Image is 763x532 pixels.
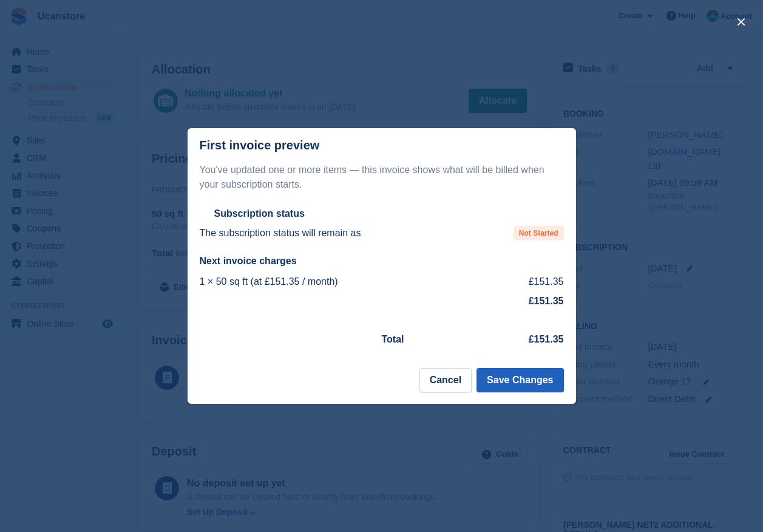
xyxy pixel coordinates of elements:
[514,226,564,240] span: Not Started
[382,334,404,344] strong: Total
[200,138,320,152] p: First invoice preview
[529,296,564,306] strong: £151.35
[490,272,563,292] td: £151.35
[200,272,490,292] td: 1 × 50 sq ft (at £151.35 / month)
[200,226,361,240] p: The subscription status will remain as
[476,368,563,392] button: Save Changes
[200,255,564,267] h2: Next invoice charges
[419,368,472,392] button: Cancel
[529,334,564,344] strong: £151.35
[200,163,564,192] p: You've updated one or more items — this invoice shows what will be billed when your subscription ...
[214,208,305,220] h2: Subscription status
[731,12,751,32] button: close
